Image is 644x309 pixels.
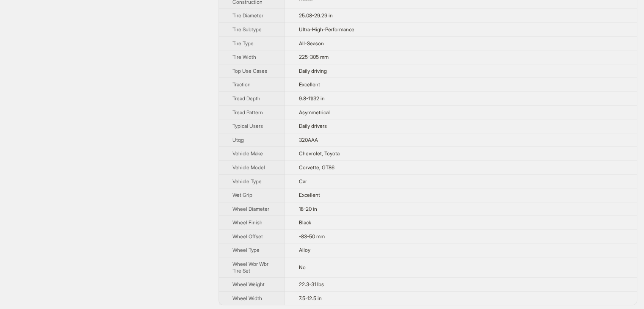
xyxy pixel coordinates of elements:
span: Wheel Weight [232,281,265,287]
span: Utqg [232,137,244,143]
span: 22.3-31 lbs [299,281,323,287]
span: No [299,264,305,270]
span: Tire Width [232,54,256,60]
span: Tire Subtype [232,26,262,33]
span: 9.8-11/32 in [299,95,324,102]
span: Wheel Width [232,295,262,301]
span: Wheel Diameter [232,206,269,212]
span: Alloy [299,247,310,253]
span: Tread Pattern [232,109,263,116]
span: Wheel Offset [232,233,263,240]
span: Vehicle Make [232,150,263,157]
span: 320AAA [299,137,318,143]
span: Vehicle Model [232,164,265,171]
span: 7.5-12.5 in [299,295,321,301]
span: Wet Grip [232,192,252,198]
span: Wheel Finish [232,219,263,226]
span: Tire Diameter [232,12,263,19]
span: Corvette, GT86 [299,164,334,171]
span: 18-20 in [299,206,317,212]
span: 225-305 mm [299,54,328,60]
span: Wheel Wbr Wbr Tire Set [232,261,268,274]
span: Asymmetrical [299,109,329,116]
span: -83-50 mm [299,233,324,240]
span: Daily drivers [299,123,326,129]
span: Vehicle Type [232,178,262,185]
span: Typical Users [232,123,263,129]
span: Black [299,219,311,226]
span: Chevrolet, Toyota [299,150,339,157]
span: Traction [232,81,251,88]
span: 25.08-29.29 in [299,12,332,19]
span: Wheel Type [232,247,260,253]
span: Tread Depth [232,95,260,102]
span: Tire Type [232,40,254,47]
span: Top Use Cases [232,68,267,74]
span: Ultra-High-Performance [299,26,354,33]
span: All-Season [299,40,323,47]
span: Excellent [299,192,320,198]
span: Excellent [299,81,320,88]
span: Daily driving [299,68,326,74]
span: Car [299,178,307,185]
